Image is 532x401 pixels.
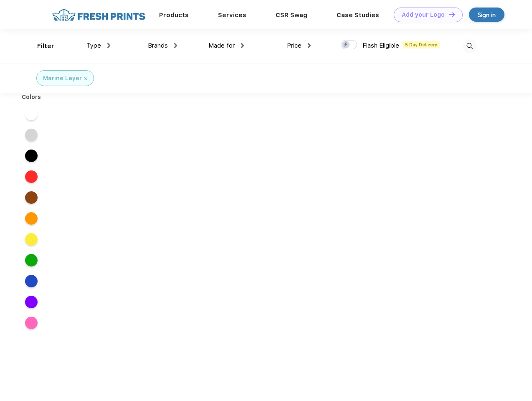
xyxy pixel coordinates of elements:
[241,43,244,48] img: dropdown.png
[174,43,177,48] img: dropdown.png
[37,41,54,51] div: Filter
[308,43,311,48] img: dropdown.png
[287,42,301,49] span: Price
[86,42,101,49] span: Type
[208,42,235,49] span: Made for
[43,74,82,83] div: Marine Layer
[148,42,168,49] span: Brands
[402,11,445,18] div: Add your Logo
[15,93,48,102] div: Colors
[276,11,307,19] a: CSR Swag
[159,11,189,19] a: Products
[218,11,246,19] a: Services
[469,8,504,22] a: Sign in
[107,43,110,48] img: dropdown.png
[84,77,87,80] img: filter_cancel.svg
[463,39,476,53] img: desktop_search.svg
[50,8,148,22] img: fo%20logo%202.webp
[449,12,455,17] img: DT
[362,42,399,49] span: Flash Eligible
[403,41,440,48] span: 5 Day Delivery
[478,10,496,20] div: Sign in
